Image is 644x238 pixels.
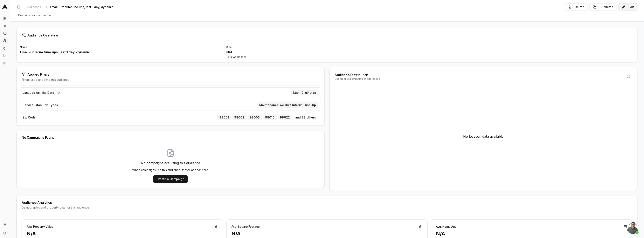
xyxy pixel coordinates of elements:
[22,33,632,37] div: Audience Overview
[257,102,318,108] div: Maintenance We Owe Interim Tune-Up
[217,115,231,120] div: 98001
[226,55,428,59] div: Total Addresses
[226,46,428,49] div: Size
[16,12,53,18] span: Describe your audience
[278,115,292,120] div: 98022
[22,136,319,139] div: No Campaigns Found
[27,225,53,229] div: Avg. Property Value
[27,230,218,237] div: N/A
[335,72,380,77] div: Audience Distribution
[23,115,36,120] span: Zip Code
[25,4,120,10] nav: breadcrumb
[248,115,262,120] div: 98003
[27,5,41,9] span: Audiences
[263,115,277,120] div: 98010
[232,115,247,120] div: 98002
[231,230,423,237] div: N/A
[231,225,260,229] div: Avg. Square Footage
[463,134,504,139] p: No location data available
[293,115,318,120] div: and 88 others
[618,3,637,11] button: Edit
[132,168,209,172] p: When campaigns use this audience, they'll appear here.
[22,78,319,82] div: Filters used to define this audience
[153,175,188,183] button: Create a Campaign
[2,230,8,236] button: Log out
[22,201,632,204] div: Audience Analytics
[565,3,588,11] button: Delete
[22,205,632,210] div: Demographic and property data for this audience
[627,222,639,234] div: Open chat
[335,77,380,81] div: Geographic distribution of addresses
[22,72,319,76] div: Applied Filters
[291,90,318,95] div: Last 10 minutes
[23,103,58,107] span: Service Titan Job Types
[25,4,43,10] a: Audiences
[23,91,54,95] span: Last Job Activity Date
[20,50,221,55] div: Email - Interim tune ups; last 1 day; dynamic
[20,46,221,49] div: Name
[132,161,209,165] p: No campaigns are using this audience
[589,3,617,11] button: Duplicate
[226,50,428,55] div: N/A
[436,230,627,237] div: N/A
[50,5,113,9] span: Email - Interim tune ups; last 1 day; dynamic
[436,225,456,229] div: Avg. Home Age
